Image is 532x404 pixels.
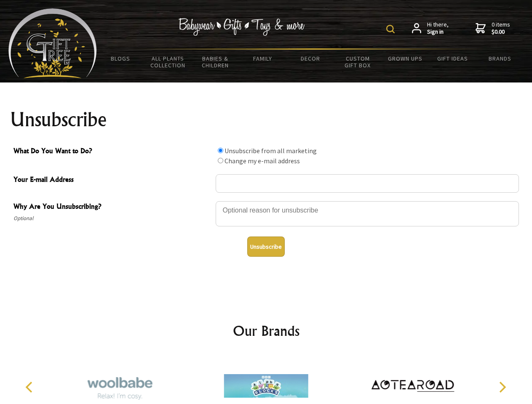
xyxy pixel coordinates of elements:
[13,174,211,186] span: Your E-mail Address
[179,18,305,36] img: Babywear - Gifts - Toys & more
[97,50,144,67] a: BLOGS
[239,50,287,67] a: Family
[10,109,522,130] h1: Unsubscribe
[493,378,511,396] button: Next
[192,50,239,74] a: Babies & Children
[412,21,449,36] a: Hi there,Sign in
[21,378,40,396] button: Previous
[218,148,223,153] input: What Do You Want to Do?
[386,25,395,33] img: product search
[286,50,334,67] a: Decor
[218,158,223,163] input: What Do You Want to Do?
[13,213,211,223] span: Optional
[247,237,285,257] button: Unsubscribe
[8,8,97,78] img: Babyware - Gifts - Toys and more...
[492,21,510,36] span: 0 items
[334,50,382,74] a: Custom Gift Box
[427,21,449,36] span: Hi there,
[492,28,510,36] strong: $0.00
[427,28,449,36] strong: Sign in
[17,321,516,341] h2: Our Brands
[13,146,211,158] span: What Do You Want to Do?
[13,201,211,213] span: Why Are You Unsubscribing?
[476,50,524,67] a: Brands
[476,21,510,36] a: 0 items$0.00
[381,50,429,67] a: Grown Ups
[225,146,317,155] label: Unsubscribe from all marketing
[144,50,192,74] a: All Plants Collection
[216,201,519,226] textarea: Why Are You Unsubscribing?
[429,50,476,67] a: Gift Ideas
[216,174,519,193] input: Your E-mail Address
[225,157,300,165] label: Change my e-mail address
